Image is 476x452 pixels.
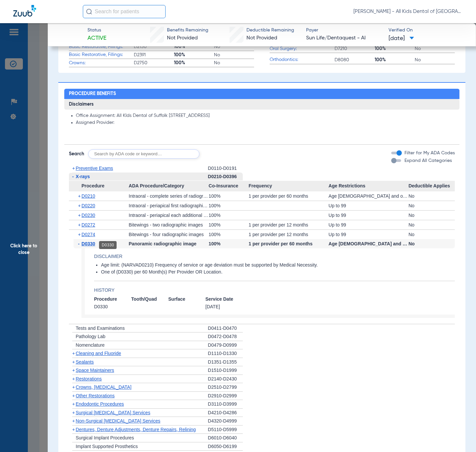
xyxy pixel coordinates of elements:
div: Intraoral - periapical each additional radiographic image [129,211,209,220]
div: Up to 99 [329,211,408,220]
span: D0274 [81,232,95,237]
span: Frequency [249,181,329,191]
span: D7210 [335,45,375,52]
span: Payer [306,27,383,34]
div: D4320-D4999 [208,417,243,426]
span: D0230 [81,213,95,218]
li: One of (D0330) per 60 Month(s) Per Provider OR Location. [101,269,455,275]
span: Restorations [76,376,102,381]
div: Up to 99 [329,230,408,239]
h4: Disclaimer [94,253,455,260]
span: D2150 [134,43,174,50]
div: D2510-D2799 [208,383,243,392]
span: + [72,427,75,432]
span: + [78,191,82,201]
div: D1351-D1355 [208,358,243,367]
div: 100% [209,201,249,210]
span: X-rays [76,174,90,179]
div: Bitewings - two radiographic images [129,220,209,229]
span: Active [87,34,106,42]
div: 1 per provider per 60 months [249,191,329,201]
span: Crowns: [69,60,134,67]
div: 1 per provider per 60 months [249,239,329,248]
div: Up to 99 [329,220,408,229]
div: Panoramic radiographic image [129,239,209,248]
div: D5110-D5999 [208,426,243,434]
div: No [408,239,455,248]
div: D6010-D6040 [208,434,243,442]
span: Tests and Examinations [76,326,125,331]
span: Not Provided [167,35,198,41]
input: Search by ADA code or keyword… [88,149,199,159]
span: Co-Insurance [209,181,249,191]
span: Orthodontics: [270,56,335,63]
div: 100% [209,230,249,239]
span: - [78,239,82,248]
span: + [72,401,75,407]
li: Age limit: (NARVAD0210) Frequency of service or age deviation must be supported by Medical Necess... [101,262,455,268]
span: + [78,230,82,239]
span: [DATE] [389,34,414,43]
span: No [214,52,254,58]
div: 1 per provider per 12 months [249,220,329,229]
span: Oral Surgery: [270,45,335,52]
span: Endodontic Procedures [76,401,124,407]
div: D2140-D2430 [208,375,243,383]
div: Bitewings - four radiographic images [129,230,209,239]
div: D0330 [99,241,117,249]
span: - [72,174,74,179]
span: Basic Restorative, Fillings: [69,43,134,50]
span: Age Restrictions [329,181,408,191]
span: Benefits Remaining [167,27,208,34]
span: Deductible Applies [408,181,455,191]
img: Search Icon [86,9,92,15]
span: D0330 [81,241,95,246]
span: Pathology Lab [76,334,106,339]
span: + [72,368,75,373]
span: D0330 [94,304,131,310]
div: Age [DEMOGRAPHIC_DATA] and older [329,191,408,201]
li: Assigned Provider: [76,120,455,126]
span: Service Date [205,296,242,302]
h2: Procedure Benefits [64,89,460,99]
h3: Disclaimers [64,99,460,110]
div: No [408,230,455,239]
div: D0479-D0999 [208,341,243,350]
span: Status [87,27,106,34]
div: Age [DEMOGRAPHIC_DATA] and older [329,239,408,248]
div: 100% [209,220,249,229]
span: Surgical Implant Procedures [76,435,134,440]
span: Preventive Exams [76,166,113,171]
span: D2391 [134,52,174,58]
span: No [214,60,254,66]
li: Office Assignment: All KIds Dental of Suffolk [STREET_ADDRESS] [76,113,455,119]
span: Surface [168,296,205,302]
div: D2910-D2999 [208,392,243,400]
div: D0110-D0191 [208,164,243,173]
span: + [72,384,75,390]
span: 100% [174,52,214,58]
span: D8080 [335,57,375,63]
h4: History [94,287,455,294]
iframe: Chat Widget [443,420,476,452]
span: + [72,393,75,398]
span: D0210 [81,193,95,199]
div: D3110-D3999 [208,400,243,409]
div: 1 per provider per 12 months [249,230,329,239]
span: + [78,220,82,229]
span: No [415,45,455,52]
span: 100% [174,60,214,66]
div: Intraoral - complete series of radiographic images [129,191,209,201]
span: [PERSON_NAME] - All Kids Dental of [GEOGRAPHIC_DATA] [353,8,463,15]
span: + [72,351,75,356]
div: D1110-D1330 [208,349,243,358]
input: Search for patients [83,5,166,18]
span: No [214,43,254,50]
span: Procedure [69,181,129,191]
span: Basic Restorative, Fillings: [69,51,134,58]
img: Zuub Logo [13,5,36,17]
div: D0472-D0478 [208,332,243,341]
